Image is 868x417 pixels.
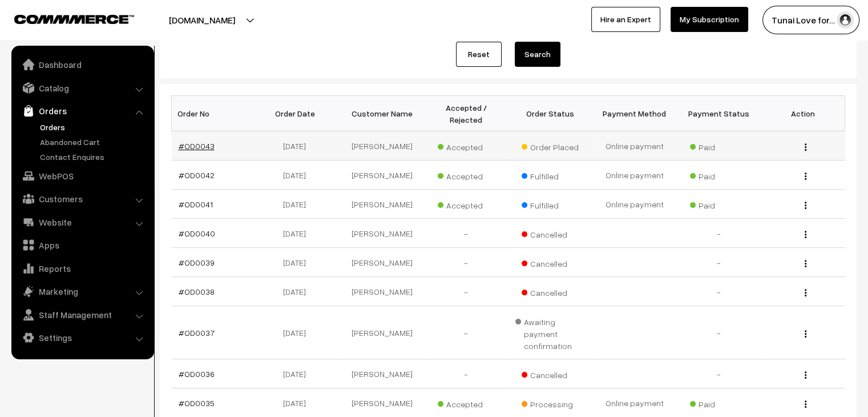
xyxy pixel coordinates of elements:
td: [PERSON_NAME] [340,306,425,359]
td: [DATE] [256,190,340,219]
a: #OD0038 [179,287,215,296]
th: Accepted / Rejected [424,96,508,131]
td: [PERSON_NAME] [340,190,425,219]
td: [DATE] [256,131,340,161]
a: My Subscription [671,7,748,32]
img: COMMMERCE [14,15,134,23]
td: [PERSON_NAME] [340,219,425,248]
td: - [424,306,508,359]
span: Processing [522,395,579,410]
span: Accepted [438,167,495,182]
td: - [424,248,508,277]
a: Orders [14,101,150,121]
td: - [677,306,761,359]
img: Menu [805,143,806,151]
td: - [677,277,761,306]
td: [PERSON_NAME] [340,161,425,190]
td: Online payment [592,190,677,219]
td: [DATE] [256,277,340,306]
th: Order Status [508,96,593,131]
a: Website [14,212,150,232]
a: #OD0043 [179,141,215,151]
a: #OD0042 [179,170,215,180]
th: Payment Status [677,96,761,131]
a: Staff Management [14,304,150,325]
td: [PERSON_NAME] [340,359,425,388]
span: Paid [690,197,747,211]
a: Catalog [14,78,150,98]
span: Cancelled [522,226,579,240]
span: Fulfilled [522,197,579,211]
td: [DATE] [256,248,340,277]
td: [DATE] [256,359,340,388]
a: Marketing [14,281,150,302]
button: Search [515,42,560,67]
th: Action [761,96,845,131]
span: Order Placed [522,138,579,153]
a: WebPOS [14,166,150,186]
img: Menu [805,330,806,338]
td: [DATE] [256,219,340,248]
td: - [424,277,508,306]
a: #OD0039 [179,258,215,267]
span: Accepted [438,395,495,410]
img: Menu [805,202,806,209]
a: Hire an Expert [591,7,660,32]
th: Order Date [256,96,340,131]
td: - [424,219,508,248]
a: #OD0035 [179,398,215,408]
td: [DATE] [256,306,340,359]
span: Accepted [438,138,495,153]
td: Online payment [592,131,677,161]
a: #OD0040 [179,228,215,238]
span: Fulfilled [522,167,579,182]
span: Paid [690,138,747,153]
img: Menu [805,371,806,379]
th: Customer Name [340,96,425,131]
td: [DATE] [256,161,340,190]
a: Reset [456,42,502,67]
a: #OD0041 [179,199,213,209]
span: Awaiting payment confirmation [515,313,586,352]
button: Tunai Love for… [762,6,859,34]
td: Online payment [592,161,677,190]
a: Contact Enquires [37,151,150,163]
button: [DOMAIN_NAME] [129,6,275,34]
a: Abandoned Cart [37,136,150,148]
a: Orders [37,121,150,133]
span: Cancelled [522,366,579,381]
td: [PERSON_NAME] [340,131,425,161]
a: COMMMERCE [14,11,114,25]
td: - [677,219,761,248]
td: - [424,359,508,388]
span: Paid [690,395,747,410]
td: [PERSON_NAME] [340,248,425,277]
a: Reports [14,258,150,279]
td: [PERSON_NAME] [340,277,425,306]
span: Accepted [438,197,495,211]
td: - [677,248,761,277]
a: #OD0037 [179,328,215,338]
img: Menu [805,173,806,180]
a: Settings [14,327,150,348]
th: Order No [172,96,256,131]
img: Menu [805,260,806,267]
a: Apps [14,235,150,255]
th: Payment Method [592,96,677,131]
span: Cancelled [522,284,579,299]
a: #OD0036 [179,369,215,379]
img: Menu [805,289,806,296]
img: Menu [805,400,806,408]
img: Menu [805,231,806,238]
span: Cancelled [522,255,579,270]
a: Dashboard [14,54,150,75]
td: - [677,359,761,388]
img: user [837,11,854,29]
a: Customers [14,189,150,209]
span: Paid [690,167,747,182]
